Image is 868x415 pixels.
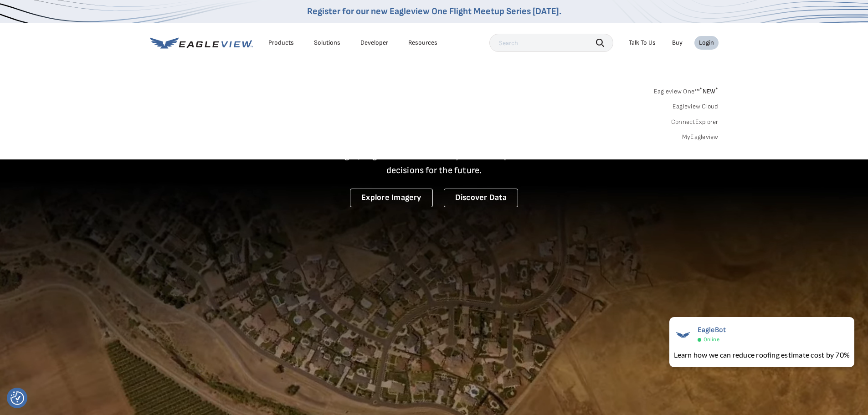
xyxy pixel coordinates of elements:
div: Products [268,39,294,47]
a: MyEagleview [682,133,719,141]
img: Revisit consent button [10,391,24,405]
a: Explore Imagery [350,189,433,207]
a: Buy [672,39,683,47]
input: Search [489,34,613,52]
span: NEW [699,87,718,95]
a: Discover Data [444,189,518,207]
a: Eagleview Cloud [673,102,719,111]
div: Login [699,39,714,47]
img: EagleBot [674,326,692,344]
span: Online [704,336,719,343]
span: EagleBot [698,326,726,334]
a: Developer [360,39,388,47]
div: Solutions [314,39,340,47]
div: Learn how we can reduce roofing estimate cost by 70% [674,349,850,360]
div: Talk To Us [629,39,656,47]
a: Eagleview One™*NEW* [654,85,719,95]
button: Consent Preferences [10,391,24,405]
div: Resources [408,39,437,47]
a: Register for our new Eagleview One Flight Meetup Series [DATE]. [307,6,561,17]
a: ConnectExplorer [671,118,719,126]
